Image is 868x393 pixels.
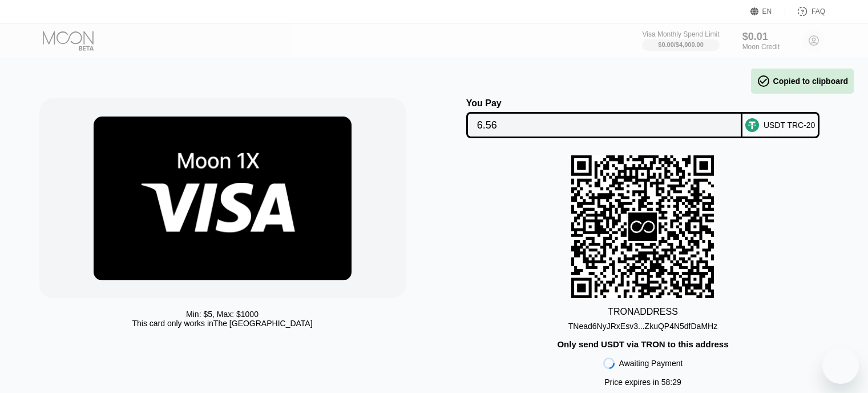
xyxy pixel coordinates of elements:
[757,74,770,88] span: 
[642,30,719,38] div: Visa Monthly Spend Limit
[466,98,742,109] div: You Pay
[568,317,717,331] div: TNead6NyJRxEsv3...ZkuQP4N5dfDaMHz
[132,319,312,328] div: This card only works in The [GEOGRAPHIC_DATA]
[608,307,678,317] div: TRON ADDRESS
[785,6,825,17] div: FAQ
[757,74,848,88] div: Copied to clipboard
[661,378,681,387] span: 58 : 29
[186,310,259,319] div: Min: $ 5 , Max: $ 1000
[812,7,825,15] div: FAQ
[604,378,681,387] div: Price expires in
[658,41,704,48] div: $0.00 / $4,000.00
[764,121,815,130] div: USDT TRC-20
[619,359,683,368] div: Awaiting Payment
[762,7,772,15] div: EN
[642,30,719,51] div: Visa Monthly Spend Limit$0.00/$4,000.00
[446,98,841,138] div: You PayUSDT TRC-20
[750,6,785,17] div: EN
[822,347,859,384] iframe: Button to launch messaging window
[568,322,717,331] div: TNead6NyJRxEsv3...ZkuQP4N5dfDaMHz
[557,339,728,349] div: Only send USDT via TRON to this address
